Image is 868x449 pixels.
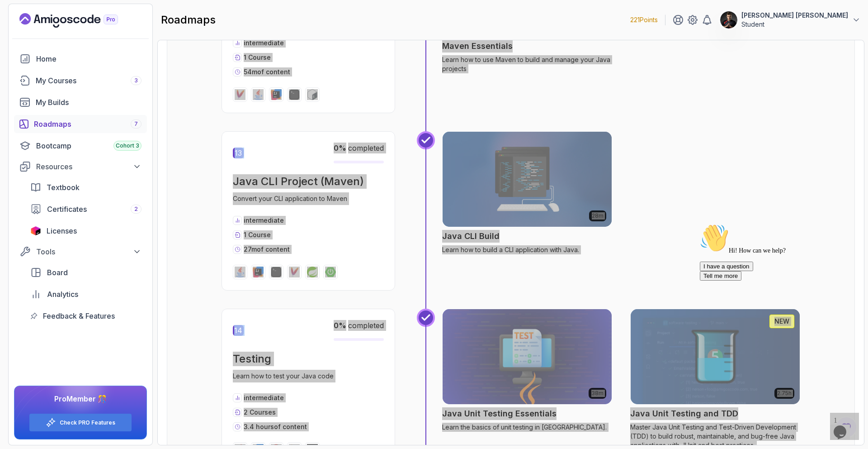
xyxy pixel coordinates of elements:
[36,161,142,172] div: Resources
[25,263,147,282] a: board
[592,212,604,220] p: 28m
[244,216,284,225] p: intermediate
[235,267,245,277] img: java logo
[25,178,147,196] a: textbook
[14,93,147,111] a: builds
[25,285,147,303] a: analytics
[830,413,859,440] iframe: chat widget
[19,13,139,28] a: Landing page
[741,20,848,29] p: Student
[14,137,147,155] a: bootcamp
[14,244,147,260] button: Tools
[244,245,290,254] p: 27m of content
[442,407,557,420] h2: Java Unit Testing Essentials
[307,267,318,277] img: spring logo
[36,75,142,86] div: My Courses
[244,422,307,431] p: 3.4 hours of content
[4,4,33,33] img: :wave:
[60,419,115,426] a: Check PRO Features
[4,51,45,61] button: Tell me more
[4,42,57,51] button: I have a question
[43,310,115,321] span: Feedback & Features
[25,222,147,240] a: licenses
[134,205,138,213] span: 2
[14,115,147,133] a: roadmaps
[696,220,859,408] iframe: chat widget
[14,158,147,175] button: Resources
[253,267,264,277] img: intellij logo
[334,321,346,330] span: 0 %
[233,148,244,158] span: 13
[307,89,318,100] img: bash logo
[631,309,800,404] img: Java Unit Testing and TDD card
[47,182,80,193] span: Textbook
[233,325,244,336] span: 14
[30,226,41,235] img: jetbrains icon
[289,267,300,277] img: maven logo
[244,231,271,239] span: 1 Course
[442,230,500,243] h2: Java CLI Build
[29,413,132,432] button: Check PRO Features
[720,11,861,29] button: user profile image[PERSON_NAME] [PERSON_NAME]Student
[14,72,147,90] a: courses
[442,309,612,432] a: Java Unit Testing Essentials card38mJava Unit Testing EssentialsLearn the basics of unit testing ...
[25,200,147,218] a: certificates
[36,53,142,64] div: Home
[271,267,282,277] img: terminal logo
[443,132,612,227] img: Java CLI Build card
[36,246,142,257] div: Tools
[134,120,138,128] span: 7
[741,11,848,20] p: [PERSON_NAME] [PERSON_NAME]
[253,89,264,100] img: java logo
[233,370,384,382] p: Learn how to test your Java code
[630,407,738,420] h2: Java Unit Testing and TDD
[289,89,300,100] img: terminal logo
[244,408,276,416] span: 2 Courses
[34,119,142,129] div: Roadmaps
[14,50,147,68] a: home
[25,307,147,325] a: feedback
[233,352,384,366] h2: Testing
[442,40,513,53] h2: Maven Essentials
[325,267,336,277] img: spring-boot logo
[442,131,612,254] a: Java CLI Build card28mJava CLI BuildLearn how to build a CLI application with Java.
[161,13,216,27] h2: roadmaps
[244,393,284,402] p: intermediate
[591,390,604,397] p: 38m
[442,245,612,254] p: Learn how to build a CLI application with Java.
[235,89,245,100] img: maven logo
[47,225,77,236] span: Licenses
[442,423,612,432] p: Learn the basics of unit testing in [GEOGRAPHIC_DATA].
[334,321,384,330] span: completed
[4,4,166,61] div: 👋Hi! How can we help?I have a questionTell me more
[271,89,282,100] img: intellij logo
[233,192,384,205] p: Convert your CLI application to Maven
[334,143,384,153] span: completed
[720,11,737,29] img: user profile image
[134,77,138,84] span: 3
[443,309,612,404] img: Java Unit Testing Essentials card
[233,174,384,189] h2: Java CLI Project (Maven)
[47,289,78,300] span: Analytics
[47,204,87,215] span: Certificates
[116,142,139,149] span: Cohort 3
[630,15,658,24] p: 221 Points
[47,267,68,278] span: Board
[244,67,290,76] p: 54m of content
[4,27,90,34] span: Hi! How can we help?
[36,140,142,151] div: Bootcamp
[244,38,284,48] p: intermediate
[442,55,612,73] p: Learn how to use Maven to build and manage your Java projects
[36,97,142,108] div: My Builds
[244,53,271,61] span: 1 Course
[334,143,346,153] span: 0 %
